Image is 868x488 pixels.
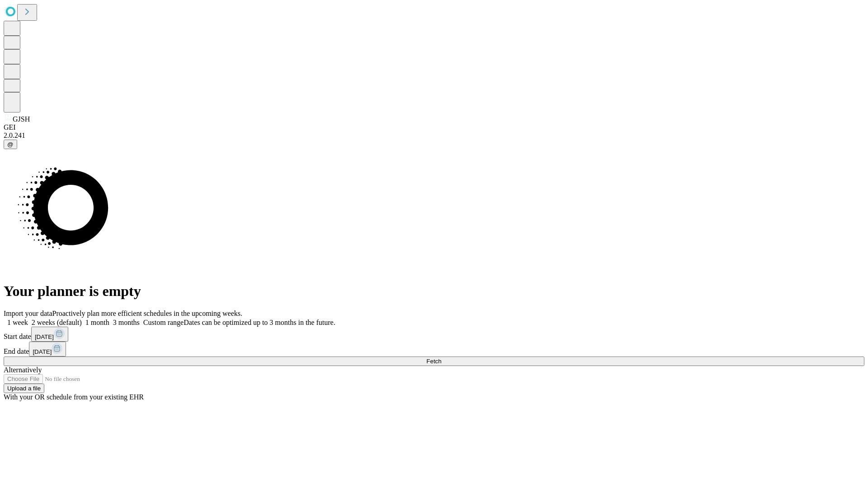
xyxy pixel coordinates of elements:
span: GJSH [13,115,30,123]
button: [DATE] [31,327,68,342]
span: Dates can be optimized up to 3 months in the future. [184,319,335,326]
button: Fetch [4,357,864,366]
div: GEI [4,123,864,131]
span: 1 week [7,319,28,326]
span: 2 weeks (default) [32,319,82,326]
span: Import your data [4,310,52,317]
span: [DATE] [35,333,54,340]
span: With your OR schedule from your existing EHR [4,393,144,401]
div: Start date [4,327,864,342]
div: End date [4,342,864,357]
span: Alternatively [4,366,42,374]
button: @ [4,140,17,149]
button: [DATE] [29,342,66,357]
div: 2.0.241 [4,131,864,140]
span: Proactively plan more efficient schedules in the upcoming weeks. [52,310,242,317]
span: Custom range [143,319,184,326]
button: Upload a file [4,384,44,393]
span: [DATE] [33,348,52,355]
h1: Your planner is empty [4,283,864,300]
span: Fetch [426,358,441,365]
span: 3 months [113,319,140,326]
span: 1 month [85,319,109,326]
span: @ [7,141,14,148]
